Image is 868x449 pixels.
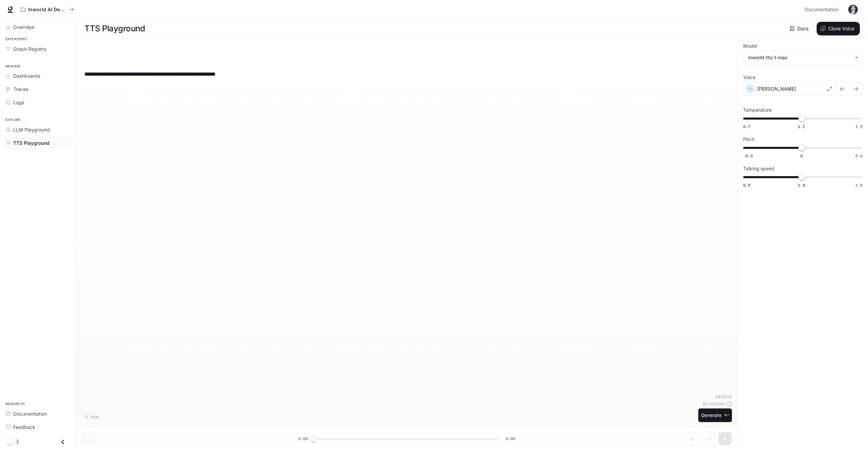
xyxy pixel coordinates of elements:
[13,86,28,93] span: Traces
[3,21,73,33] a: Overview
[817,22,860,35] button: Clone Voice
[743,182,750,188] span: 0.5
[13,126,50,133] span: LLM Playground
[13,45,47,52] span: Graph Registry
[743,75,755,80] p: Voice
[743,124,750,129] span: 0.7
[757,86,796,92] p: [PERSON_NAME]
[3,408,73,420] a: Documentation
[3,70,73,82] a: Dashboards
[28,7,66,13] p: Inworld AI Demos
[716,394,732,400] p: 64 / 1000
[6,438,13,445] span: Dark mode toggle
[846,3,860,16] button: User avatar
[743,153,753,159] span: -5.0
[13,24,34,31] span: Overview
[855,182,863,188] span: 1.5
[855,153,863,159] span: 5.0
[744,51,862,64] div: inworld-tts-1-max
[3,83,73,95] a: Traces
[3,96,73,108] a: Logs
[748,54,851,61] div: inworld-tts-1-max
[3,137,73,149] a: TTS Playground
[788,22,811,35] a: Docs
[13,72,40,79] span: Dashboards
[855,124,863,129] span: 1.5
[698,408,732,422] button: Generate⌘⏎
[82,411,103,422] button: Hide
[743,166,774,171] p: Talking speed
[13,139,50,146] span: TTS Playground
[13,99,24,106] span: Logs
[724,413,729,417] p: ⌘⏎
[800,153,803,159] span: 0
[743,108,772,112] p: Temperature
[798,182,805,188] span: 1.0
[18,3,77,16] button: All workspaces
[848,5,858,14] img: User avatar
[798,124,805,129] span: 1.1
[703,401,725,407] p: $ 0.000640
[743,44,757,48] p: Model
[805,5,838,14] span: Documentation
[84,22,145,35] h1: TTS Playground
[3,43,73,55] a: Graph Registry
[3,421,73,433] a: Feedback
[13,410,47,417] span: Documentation
[3,124,73,136] a: LLM Playground
[802,3,844,16] a: Documentation
[55,435,70,449] button: Close drawer
[743,137,754,142] p: Pitch
[13,423,35,431] span: Feedback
